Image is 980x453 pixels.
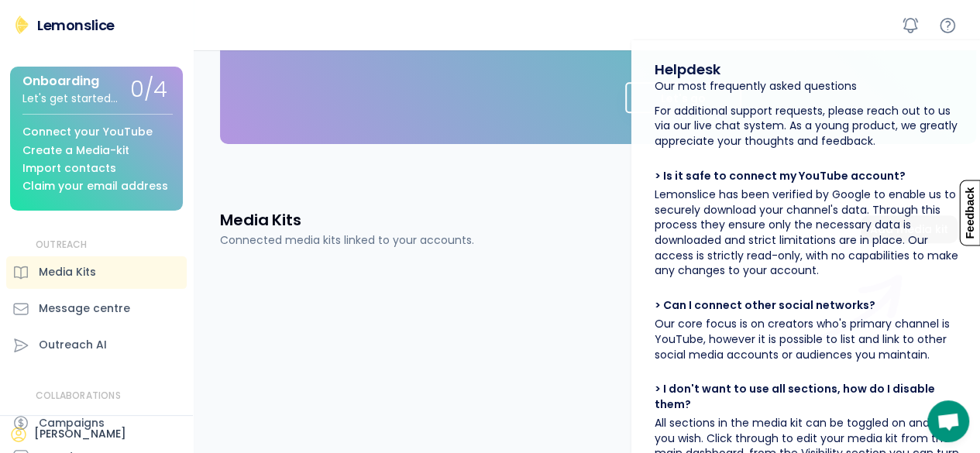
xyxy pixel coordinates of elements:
[927,400,969,442] div: Open chat
[39,337,107,353] div: Outreach AI
[626,19,936,51] div: Send proposals & receive mails to your unique address. Let us filter scam sponsorship requests
[130,78,167,102] div: 0/4
[22,93,118,105] div: Let's get started...
[12,15,31,34] img: Lemonslice
[36,390,121,403] div: COLLABORATIONS
[655,79,857,94] div: Our most frequently asked questions
[655,317,965,362] div: Our core focus is on creators who's primary channel is YouTube, however it is possible to list an...
[22,180,168,192] div: Claim your email address
[220,232,474,249] div: Connected media kits linked to your accounts.
[655,298,875,314] div: > Can I connect other social networks?
[655,187,965,279] div: Lemonslice has been verified by Google to enable us to securely download your channel's data. Thr...
[39,300,130,317] div: Message centre
[220,209,301,231] h3: Media Kits
[39,264,96,280] div: Media Kits
[655,169,906,184] div: > Is it safe to connect my YouTube account?
[39,415,105,431] div: Campaigns
[655,104,965,149] div: For additional support requests, please reach out to us via our live chat system. As a young prod...
[22,74,99,88] div: Onboarding
[37,15,115,35] div: Lemonslice
[655,382,965,412] div: > I don't want to use all sections, how do I disable them?
[625,82,741,113] button: Let's go
[655,60,720,79] div: Helpdesk
[36,239,88,252] div: OUTREACH
[22,126,153,138] div: Connect your YouTube
[22,145,129,156] div: Create a Media-kit
[22,163,116,174] div: Import contacts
